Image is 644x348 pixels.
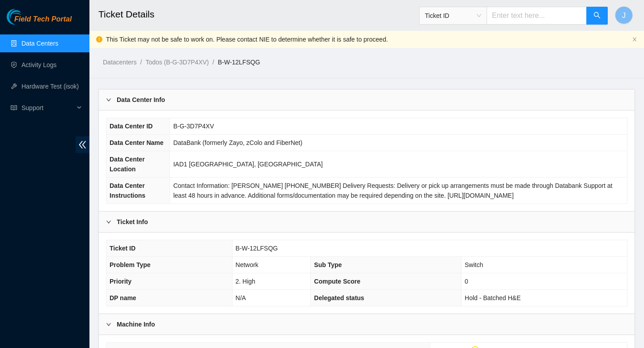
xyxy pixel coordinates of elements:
[218,59,260,66] a: B-W-12LFSQG
[11,105,17,111] span: read
[117,95,165,105] b: Data Center Info
[465,278,468,285] span: 0
[110,182,145,199] span: Data Center Instructions
[632,37,637,42] span: close
[106,322,111,327] span: right
[110,123,153,130] span: Data Center ID
[314,278,360,285] span: Compute Score
[21,40,58,47] a: Data Centers
[465,261,483,268] span: Switch
[99,89,635,110] div: Data Center Info
[99,212,635,232] div: Ticket Info
[106,97,111,102] span: right
[110,156,145,173] span: Data Center Location
[7,9,45,25] img: Akamai Technologies
[236,294,246,301] span: N/A
[110,278,131,285] span: Priority
[622,10,626,21] span: J
[236,245,278,252] span: B-W-12LFSQG
[487,7,587,25] input: Enter text here...
[593,12,601,20] span: search
[110,261,151,268] span: Problem Type
[173,123,214,130] span: B-G-3D7P4XV
[314,294,364,301] span: Delegated status
[314,261,342,268] span: Sub Type
[103,59,136,66] a: Datacenters
[586,7,608,25] button: search
[110,294,136,301] span: DP name
[7,16,72,28] a: Akamai TechnologiesField Tech Portal
[117,319,155,329] b: Machine Info
[21,99,74,117] span: Support
[212,59,214,66] span: /
[465,294,521,301] span: Hold - Batched H&E
[110,245,136,252] span: Ticket ID
[425,9,481,22] span: Ticket ID
[145,59,209,66] a: Todos (B-G-3D7P4XV)
[14,15,72,24] span: Field Tech Portal
[76,136,89,153] span: double-left
[173,182,612,199] span: Contact Information: [PERSON_NAME] [PHONE_NUMBER] Delivery Requests: Delivery or pick up arrangem...
[21,83,79,90] a: Hardware Test (isok)
[21,61,57,68] a: Activity Logs
[236,261,258,268] span: Network
[632,37,637,42] button: close
[99,314,635,335] div: Machine Info
[117,217,148,227] b: Ticket Info
[173,139,302,146] span: DataBank (formerly Zayo, zColo and FiberNet)
[110,139,164,146] span: Data Center Name
[236,278,255,285] span: 2. High
[173,161,322,168] span: IAD1 [GEOGRAPHIC_DATA], [GEOGRAPHIC_DATA]
[106,219,111,225] span: right
[615,6,633,24] button: J
[140,59,142,66] span: /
